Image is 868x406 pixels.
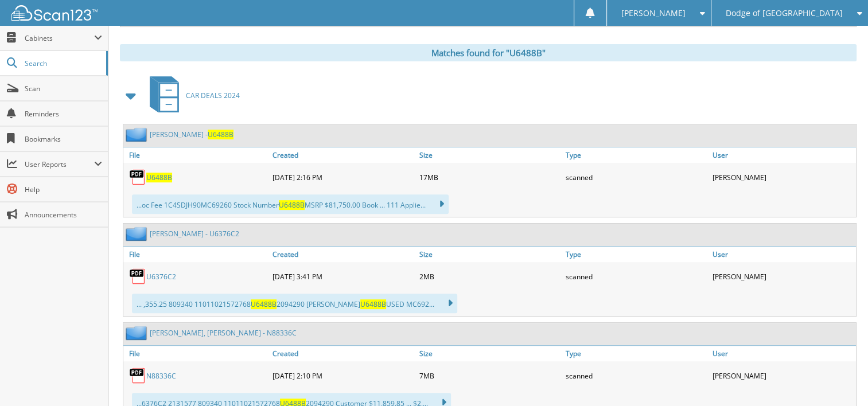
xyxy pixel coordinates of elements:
div: 2MB [417,265,563,288]
div: 7MB [417,364,563,387]
div: [PERSON_NAME] [710,364,856,387]
span: User Reports [25,159,94,169]
a: Type [563,147,709,163]
a: Size [417,346,563,361]
span: Bookmarks [25,134,102,144]
div: [DATE] 2:16 PM [270,166,416,189]
a: User [710,247,856,262]
a: User [710,346,856,361]
div: [PERSON_NAME] [710,166,856,189]
iframe: Chat Widget [811,351,868,406]
img: folder2.png [126,326,150,340]
div: Matches found for "U6488B" [120,44,857,61]
div: ... ,355.25 809340 11011021572768 2094290 [PERSON_NAME] USED MC692... [132,294,457,313]
a: [PERSON_NAME], [PERSON_NAME] - N88336C [150,328,297,338]
a: File [123,147,270,163]
span: U6488B [360,299,386,309]
div: ...oc Fee 1C4SDJH90MC69260 Stock Number MSRP $81,750.00 Book ... 111 Applie... [132,194,449,214]
a: N88336C [146,371,176,381]
div: [DATE] 2:10 PM [270,364,416,387]
a: File [123,346,270,361]
span: Scan [25,84,102,93]
a: Type [563,346,709,361]
div: [PERSON_NAME] [710,265,856,288]
img: folder2.png [126,227,150,241]
a: U6376C2 [146,272,176,282]
span: Announcements [25,210,102,220]
a: Created [270,346,416,361]
a: [PERSON_NAME] - U6376C2 [150,229,239,239]
img: folder2.png [126,127,150,142]
div: scanned [563,364,709,387]
div: [DATE] 3:41 PM [270,265,416,288]
img: scan123-logo-white.svg [11,5,98,21]
span: Search [25,58,100,68]
span: U6488B [251,299,277,309]
a: Created [270,247,416,262]
div: scanned [563,265,709,288]
span: U6488B [279,200,305,210]
a: [PERSON_NAME] -U6488B [150,130,233,139]
span: Cabinets [25,33,94,43]
a: CAR DEALS 2024 [143,73,240,118]
a: U6488B [146,173,172,182]
span: U6488B [208,130,233,139]
a: Size [417,247,563,262]
a: File [123,247,270,262]
img: PDF.png [129,268,146,285]
span: CAR DEALS 2024 [186,91,240,100]
div: 17MB [417,166,563,189]
a: Size [417,147,563,163]
img: PDF.png [129,169,146,186]
span: Help [25,185,102,194]
div: scanned [563,166,709,189]
a: User [710,147,856,163]
span: Dodge of [GEOGRAPHIC_DATA] [726,10,843,17]
span: [PERSON_NAME] [621,10,686,17]
span: Reminders [25,109,102,119]
a: Type [563,247,709,262]
img: PDF.png [129,367,146,384]
a: Created [270,147,416,163]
